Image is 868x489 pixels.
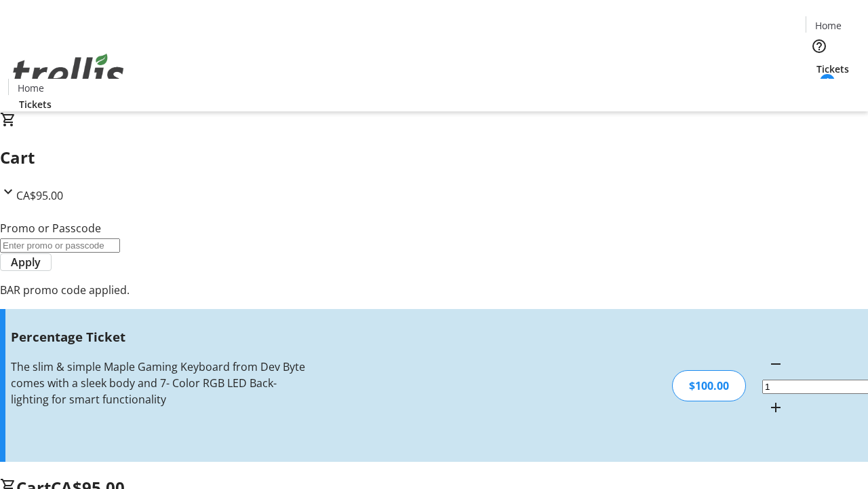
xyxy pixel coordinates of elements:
span: CA$95.00 [16,188,63,203]
span: Home [815,18,842,33]
a: Home [9,81,52,95]
a: Home [806,18,850,33]
button: Cart [806,76,833,103]
span: Tickets [816,62,849,76]
button: Help [806,33,833,60]
span: Apply [11,254,41,270]
span: Tickets [19,97,52,111]
h3: Percentage Ticket [11,327,307,346]
img: Orient E2E Organization J4J3ysvf7O's Logo [8,39,129,107]
button: Decrement by one [762,350,789,378]
span: Home [18,81,44,95]
a: Tickets [8,97,62,111]
div: $100.00 [672,370,746,401]
a: Tickets [806,62,860,76]
button: Increment by one [762,394,789,421]
div: The slim & simple Maple Gaming Keyboard from Dev Byte comes with a sleek body and 7- Color RGB LE... [11,359,307,407]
